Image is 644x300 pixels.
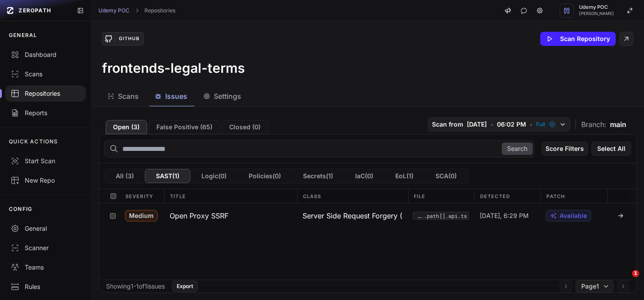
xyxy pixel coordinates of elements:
[424,169,468,183] button: SCA(0)
[11,109,80,117] div: Reports
[542,142,588,156] button: Score Filters
[408,189,474,203] div: File
[632,270,639,277] span: 1
[145,169,190,183] button: SAST(1)
[591,142,631,156] button: Select All
[106,120,147,134] button: Open (3)
[106,282,165,291] div: Showing 1 - 1 of 1 issues
[238,169,292,183] button: Policies(0)
[303,210,403,221] span: Server Side Request Forgery (SSRF)
[19,7,51,14] span: ZEROPATH
[4,4,70,18] a: ZEROPATH
[581,282,599,291] span: Page 1
[432,120,463,129] span: Scan from
[11,70,80,79] div: Scans
[11,244,80,252] div: Scanner
[297,189,408,203] div: Class
[172,281,198,292] button: Export
[144,7,175,14] a: Repositories
[214,91,241,101] span: Settings
[165,91,187,101] span: Issues
[134,7,140,14] svg: chevron right,
[413,212,469,220] button: src/pages/api/api-2.0/[[...path]].api.ts
[579,11,614,16] span: [PERSON_NAME]
[164,189,297,203] div: Title
[428,117,570,131] button: Scan from [DATE] • 06:02 PM • Full
[190,169,238,183] button: Logic(0)
[149,120,220,134] button: False Positive (65)
[115,35,143,43] div: GitHub
[579,5,614,10] span: Udemy POC
[11,263,80,272] div: Teams
[610,119,626,130] span: main
[614,270,635,291] iframe: Intercom live chat
[9,32,37,39] p: GENERAL
[98,7,129,14] a: Udemy POC
[120,189,164,203] div: Severity
[118,91,139,101] span: Scans
[11,282,80,291] div: Rules
[11,157,80,165] div: Start Scan
[125,210,158,221] span: Medium
[11,50,80,59] div: Dashboard
[474,189,541,203] div: Detected
[164,203,297,228] button: Open Proxy SSRF
[581,119,606,130] span: Branch:
[9,206,32,213] p: CONFIG
[502,142,533,155] button: Search
[98,7,175,14] nav: breadcrumb
[560,211,587,220] span: Available
[344,169,384,183] button: IaC(0)
[292,169,344,183] button: Secrets(1)
[9,138,58,145] p: QUICK ACTIONS
[99,203,636,228] div: Medium Open Proxy SSRF Server Side Request Forgery (SSRF) src/pages/api/api-2.0/[[...path]].api.t...
[384,169,424,183] button: EoL(1)
[530,120,533,129] span: •
[467,120,487,129] span: [DATE]
[11,224,80,233] div: General
[102,60,245,76] h3: frontends-legal-terms
[11,89,80,98] div: Repositories
[540,32,616,46] button: Scan Repository
[576,280,614,292] button: Page1
[222,120,268,134] button: Closed (0)
[536,121,545,128] span: Full
[11,176,80,185] div: New Repo
[480,211,529,220] span: [DATE], 6:29 PM
[170,210,228,221] h3: Open Proxy SSRF
[105,169,145,183] button: All (3)
[490,120,493,129] span: •
[497,120,526,129] span: 06:02 PM
[541,189,607,203] div: Patch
